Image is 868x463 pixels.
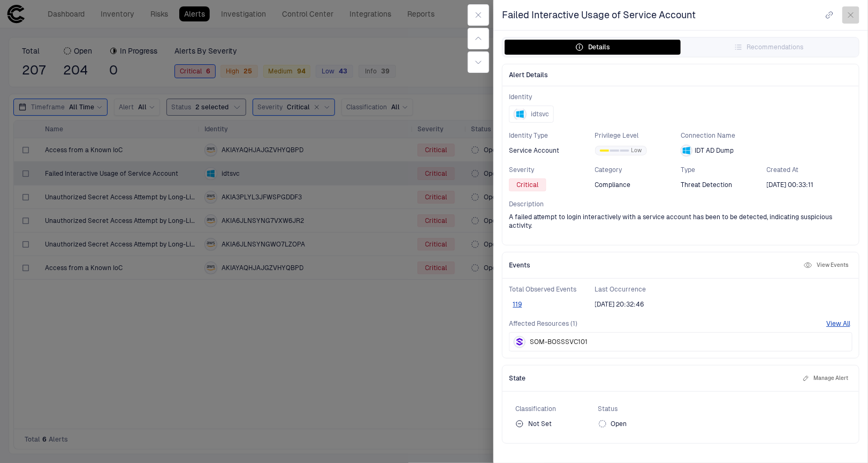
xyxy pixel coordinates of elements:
[509,146,559,155] span: Service Account
[681,131,852,140] span: Connection Name
[509,285,595,294] span: Total Observed Events
[767,181,814,189] span: [DATE] 00:33:11
[600,150,609,152] div: 0
[509,319,577,328] span: Affected Resources (1)
[531,110,549,118] span: idtsvc
[515,420,552,428] div: Not Set
[610,150,619,152] div: 1
[509,131,595,140] span: Identity Type
[695,146,734,155] span: IDT AD Dump
[515,405,598,413] span: Classification
[509,166,595,174] span: Severity
[509,106,554,123] button: idtsvc
[595,166,681,174] span: Category
[767,166,853,174] span: Created At
[598,405,681,413] span: Status
[509,200,852,208] span: Description
[681,181,732,189] span: Threat Detection
[767,181,814,189] div: 7/28/2025 04:33:11 (GMT+00:00 UTC)
[595,300,644,309] span: [DATE] 20:32:46
[595,285,681,294] span: Last Occurrence
[509,71,548,79] span: Alert Details
[530,338,588,346] span: SOM-BOSSSVC101
[611,420,627,428] span: Open
[515,338,524,346] div: SentinelOne
[801,372,850,385] button: Manage Alert
[595,131,681,140] span: Privilege Level
[681,166,767,174] span: Type
[802,259,850,272] button: View Events
[631,147,642,154] span: Low
[734,43,804,51] div: Recommendations
[509,261,530,270] span: Events
[620,150,629,152] div: 2
[826,319,850,328] button: View All
[509,374,526,383] span: State
[509,93,852,101] span: Identity
[509,300,526,309] button: 119
[517,181,539,189] span: Critical
[595,181,631,189] span: Compliance
[575,43,610,51] div: Details
[509,213,852,230] span: A failed attempt to login interactively with a service account has been to be detected, indicatin...
[502,9,696,21] span: Failed Interactive Usage of Service Account
[595,300,644,309] div: 7/28/2025 00:32:46 (GMT+00:00 UTC)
